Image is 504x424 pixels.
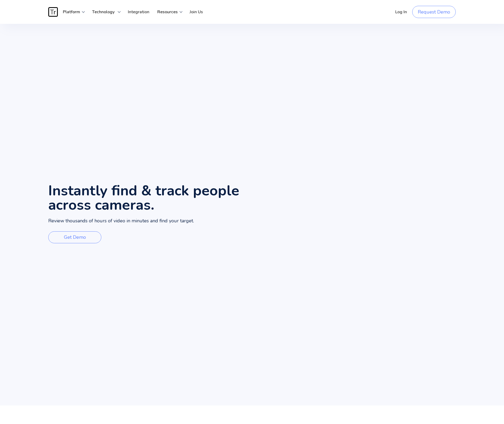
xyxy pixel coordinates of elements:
a: Integration [124,4,153,20]
p: Review thousands of hours of video in minutes and find your target. [48,217,194,225]
img: Traces Logo [48,7,58,17]
a: home [48,7,59,17]
div: Technology [88,4,121,20]
video: Your browser does not support the video tag. [252,24,504,405]
strong: Instantly find & track people across cameras. [48,181,239,215]
strong: Resources [157,9,178,15]
div: Resources [153,4,183,20]
strong: Technology [92,9,115,15]
div: Platform [59,4,85,20]
a: Get Demo [48,231,101,243]
a: Request Demo [412,6,456,18]
a: Log In [391,4,411,20]
strong: Platform [63,9,80,15]
a: Join Us [186,4,207,20]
